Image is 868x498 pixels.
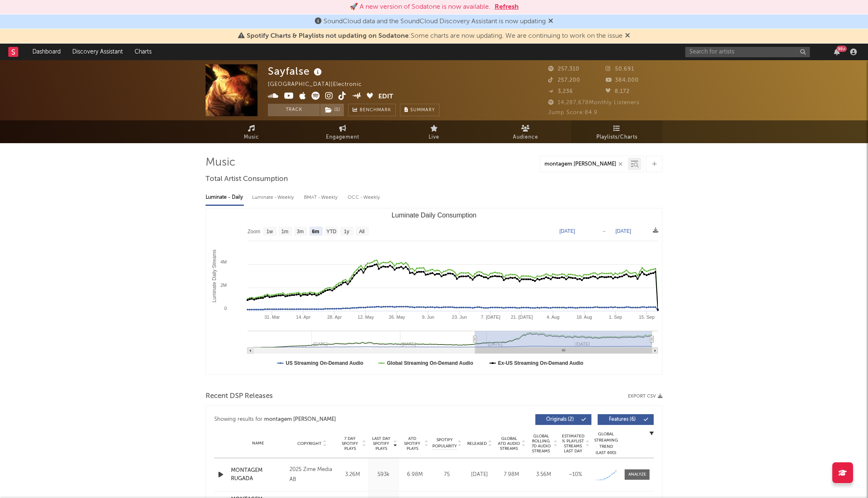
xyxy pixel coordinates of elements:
span: Total Artist Consumption [206,174,288,184]
span: ATD Spotify Plays [401,436,423,451]
text: 6m [312,229,319,234]
span: 8,172 [606,89,630,94]
text: 21. [DATE] [511,315,533,320]
button: Export CSV [628,394,662,399]
text: Luminate Daily Consumption [392,212,477,219]
button: (1) [320,104,344,116]
text: 1y [344,229,349,234]
input: Search for artists [685,47,810,57]
div: Showing results for [214,414,434,425]
button: Summary [400,104,439,116]
span: Global Rolling 7D Audio Streams [530,434,552,454]
span: Jump Score: 84.9 [548,110,598,115]
text: 31. Mar [264,315,280,320]
button: 99+ [834,49,840,55]
text: 0 [224,306,227,311]
div: Name [231,440,285,447]
text: Zoom [248,229,260,234]
span: Dismiss [548,18,553,25]
span: Last Day Spotify Plays [370,436,392,451]
a: Engagement [297,120,388,143]
text: 1. Sep [609,315,622,320]
input: Search by song name or URL [540,161,628,168]
text: 15. Sep [639,315,655,320]
span: Originals ( 2 ) [541,417,579,422]
span: Engagement [326,132,359,142]
a: Charts [129,44,157,60]
text: 9. Jun [422,315,434,320]
div: Sayfalse [268,64,324,78]
text: 4M [221,259,227,264]
span: Audience [513,132,538,142]
span: Copyright [297,441,321,446]
text: Luminate Daily Streams [211,249,217,302]
span: 3,236 [548,89,573,94]
span: Benchmark [360,105,391,115]
div: 7.98M [498,471,525,479]
div: 6.98M [401,471,428,479]
span: 14,287,678 Monthly Listeners [548,100,640,105]
span: 257,200 [548,78,580,83]
div: 593k [370,471,397,479]
text: 18. Aug [576,315,592,320]
span: 257,310 [548,66,579,72]
a: Music [206,120,297,143]
a: Discovery Assistant [66,44,129,60]
span: 7 Day Spotify Plays [339,436,361,451]
span: Global ATD Audio Streams [498,436,520,451]
span: Dismiss [625,33,630,39]
span: Recent DSP Releases [206,391,273,401]
button: Originals(2) [535,414,591,425]
div: 3.26M [339,471,366,479]
text: 3m [297,229,304,234]
button: Features(6) [598,414,654,425]
svg: Luminate Daily Consumption [206,208,662,374]
div: BMAT - Weekly [304,190,339,205]
div: 2025 Zime Media AB [289,465,335,485]
text: 7. [DATE] [481,315,500,320]
span: : Some charts are now updating. We are continuing to work on the issue [247,33,623,39]
a: Playlists/Charts [571,120,662,143]
text: [DATE] [615,228,631,234]
span: Spotify Charts & Playlists not updating on Sodatone [247,33,409,39]
span: Features ( 6 ) [603,417,641,422]
span: SoundCloud data and the SoundCloud Discovery Assistant is now updating [324,18,546,25]
span: Playlists/Charts [596,132,638,142]
text: 1w [267,229,273,234]
span: Summary [410,108,435,112]
text: 14. Apr [296,315,311,320]
span: Live [429,132,439,142]
div: 75 [432,471,461,479]
div: [GEOGRAPHIC_DATA] | Electronic [268,80,371,90]
div: Luminate - Weekly [252,190,296,205]
text: All [359,229,364,234]
text: [DATE] [559,228,575,234]
span: Spotify Popularity [432,437,457,449]
button: Edit [378,92,393,102]
div: [DATE] [466,471,493,479]
text: Ex-US Streaming On-Demand Audio [498,360,584,366]
button: Track [268,104,320,116]
div: MONTAGEM RUGADA [231,466,285,483]
span: ( 1 ) [320,104,344,116]
text: → [601,228,606,234]
text: US Streaming On-Demand Audio [286,360,363,366]
div: 🚀 A new version of Sodatone is now available. [350,2,490,12]
button: Refresh [495,2,519,12]
span: Released [467,441,487,446]
div: montagem [PERSON_NAME] [264,415,336,425]
text: 2M [221,283,227,288]
span: Estimated % Playlist Streams Last Day [562,434,584,454]
div: 99 + [836,46,847,52]
text: 4. Aug [547,315,559,320]
a: Live [388,120,480,143]
span: 384,000 [606,78,639,83]
a: Dashboard [27,44,66,60]
span: Music [244,132,259,142]
text: 12. May [358,315,374,320]
text: 1m [282,229,289,234]
div: 3.56M [530,471,557,479]
a: Benchmark [348,104,396,116]
text: YTD [326,229,336,234]
div: Global Streaming Trend (Last 60D) [593,431,618,456]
